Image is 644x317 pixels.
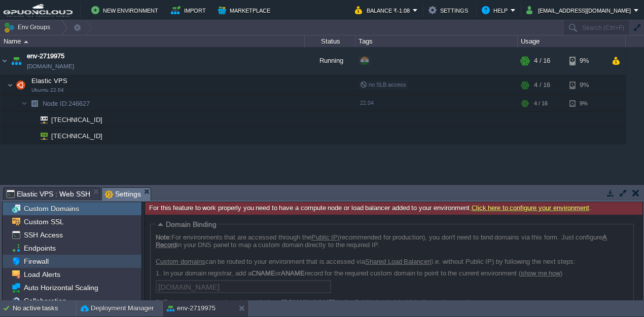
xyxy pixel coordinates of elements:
span: Node ID: [43,100,68,107]
div: Usage [518,35,625,47]
span: 246627 [42,99,91,108]
img: AMDAwAAAACH5BAEAAAAALAAAAAABAAEAAAICRAEAOw== [33,128,48,144]
a: env-2719975 [27,51,64,61]
button: Marketplace [218,4,273,16]
span: Ubuntu 22.04 [31,87,64,93]
span: Settings [105,188,141,201]
img: AMDAwAAAACH5BAEAAAAALAAAAAABAAEAAAICRAEAOw== [1,47,9,74]
a: Auto Horizontal Scaling [22,283,100,292]
a: [TECHNICAL_ID] [50,116,104,124]
span: [TECHNICAL_ID] [50,128,104,144]
a: Firewall [22,257,50,266]
img: AMDAwAAAACH5BAEAAAAALAAAAAABAAEAAAICRAEAOw== [27,112,33,128]
img: AMDAwAAAACH5BAEAAAAALAAAAAABAAEAAAICRAEAOw== [21,96,27,111]
button: env-2719975 [167,303,216,313]
a: Elastic VPSUbuntu 22.04 [30,77,69,85]
button: Help [482,4,511,16]
button: [EMAIL_ADDRESS][DOMAIN_NAME] [526,4,634,16]
span: Elastic VPS [30,76,69,85]
a: Collaboration [22,296,68,305]
img: AMDAwAAAACH5BAEAAAAALAAAAAABAAEAAAICRAEAOw== [33,112,48,128]
a: Node ID:246627 [42,99,91,108]
div: Status [305,35,355,47]
div: No active tasks [13,300,76,316]
button: Balance ₹-1.08 [355,4,413,16]
img: AMDAwAAAACH5BAEAAAAALAAAAAABAAEAAAICRAEAOw== [27,96,42,111]
div: 9% [569,47,602,74]
div: For this feature to work properly you need to have a compute node or load balancer added to your ... [145,202,642,215]
span: [DOMAIN_NAME] [27,61,74,71]
div: Tags [356,35,517,47]
span: no SLB access [360,82,406,88]
button: New Environment [91,4,161,16]
a: Custom SSL [22,217,65,226]
a: Endpoints [22,244,57,253]
a: [TECHNICAL_ID] [50,132,104,140]
img: AMDAwAAAACH5BAEAAAAALAAAAAABAAEAAAICRAEAOw== [7,75,13,95]
div: 4 / 16 [534,47,550,74]
img: GPUonCLOUD [4,4,73,17]
div: 4 / 16 [534,96,548,111]
span: 22.04 [360,100,374,106]
span: [TECHNICAL_ID] [50,112,104,128]
img: AMDAwAAAACH5BAEAAAAALAAAAAABAAEAAAICRAEAOw== [27,128,33,144]
a: Click here to configure your environment [472,204,589,212]
div: 9% [569,75,602,95]
img: AMDAwAAAACH5BAEAAAAALAAAAAABAAEAAAICRAEAOw== [9,47,23,74]
button: Settings [428,4,471,16]
button: Deployment Manager [81,303,154,313]
div: Name [1,35,304,47]
button: Env Groups [4,20,54,34]
a: SSH Access [22,230,64,240]
div: 9% [569,96,602,111]
a: Load Alerts [22,270,62,279]
div: Running [305,47,355,74]
div: 4 / 16 [534,75,550,95]
span: Elastic VPS : Web SSH [7,188,90,200]
img: AMDAwAAAACH5BAEAAAAALAAAAAABAAEAAAICRAEAOw== [24,41,28,43]
button: Import [171,4,209,16]
a: Custom Domains [22,204,81,213]
img: AMDAwAAAACH5BAEAAAAALAAAAAABAAEAAAICRAEAOw== [14,75,28,95]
